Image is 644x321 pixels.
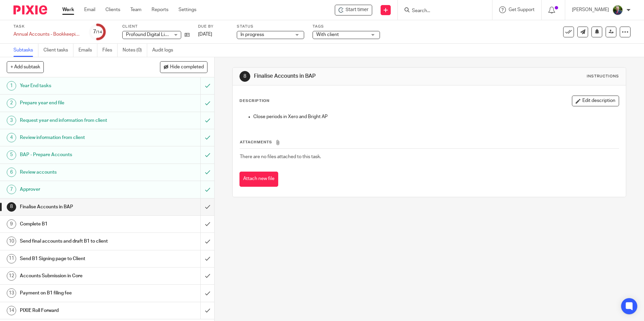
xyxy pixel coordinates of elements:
[152,6,168,13] a: Reports
[20,81,136,91] h1: Year End tasks
[7,271,16,281] div: 12
[20,254,136,264] h1: Send B1 Signing page to Client
[126,32,177,37] span: Profound Digital Limited
[20,306,136,316] h1: PIXIE Roll Forward
[572,6,609,13] p: [PERSON_NAME]
[122,24,190,29] label: Client
[7,288,16,298] div: 13
[170,65,204,70] span: Hide completed
[7,168,16,177] div: 6
[20,133,136,143] h1: Review information from client
[20,150,136,160] h1: BAP - Prepare Accounts
[240,32,264,37] span: In progress
[102,44,118,57] a: Files
[20,236,136,246] h1: Send final accounts and draft B1 to client
[96,30,102,34] small: /14
[411,8,472,14] input: Search
[240,154,321,159] span: There are no files attached to this task.
[239,71,250,82] div: 8
[253,113,618,120] p: Close periods in Xero and Bright AP
[7,61,44,73] button: + Add subtask
[7,150,16,160] div: 5
[20,115,136,126] h1: Request year end information from client
[84,6,95,13] a: Email
[13,44,38,57] a: Subtasks
[20,184,136,194] h1: Approver
[160,61,207,73] button: Hide completed
[7,99,16,108] div: 2
[7,219,16,229] div: 9
[509,7,535,12] span: Get Support
[13,5,47,14] img: Pixie
[316,32,339,37] span: With client
[7,116,16,125] div: 3
[198,32,212,37] span: [DATE]
[198,24,228,29] label: Due by
[20,202,136,212] h1: Finalise Accounts in BAP
[240,140,272,144] span: Attachments
[7,306,16,315] div: 14
[20,271,136,281] h1: Accounts Submission in Core
[346,6,368,13] span: Start timer
[572,96,619,106] button: Edit description
[78,44,97,57] a: Emails
[7,254,16,263] div: 11
[93,28,102,36] div: 7
[335,5,372,15] div: Profound Digital Limited - Annual Accounts - Bookkeeping Clients
[239,172,278,187] button: Attach new file
[7,133,16,142] div: 4
[20,167,136,177] h1: Review accounts
[123,44,147,57] a: Notes (0)
[20,288,136,298] h1: Payment on B1 filing fee
[239,98,269,104] p: Description
[130,6,141,13] a: Team
[13,24,81,29] label: Task
[237,24,304,29] label: Status
[105,6,120,13] a: Clients
[62,6,74,13] a: Work
[152,44,178,57] a: Audit logs
[7,81,16,91] div: 1
[7,185,16,194] div: 7
[313,24,380,29] label: Tags
[587,74,619,79] div: Instructions
[7,202,16,212] div: 8
[179,6,196,13] a: Settings
[20,98,136,108] h1: Prepare year end file
[20,219,136,229] h1: Complete B1
[7,237,16,246] div: 10
[612,5,623,15] img: download.png
[43,44,73,57] a: Client tasks
[254,73,444,80] h1: Finalise Accounts in BAP
[13,31,81,38] div: Annual Accounts - Bookkeeping Clients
